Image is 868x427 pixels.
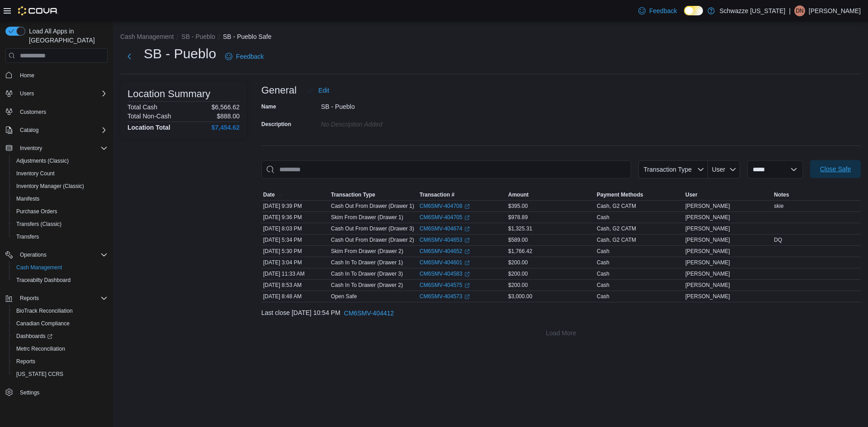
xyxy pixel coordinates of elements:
[20,108,46,116] span: Customers
[181,33,215,40] button: SB - Pueblo
[16,320,70,327] span: Canadian Compliance
[331,259,403,266] p: Cash In To Drawer (Drawer 1)
[20,127,38,134] span: Catalog
[20,145,42,152] span: Inventory
[597,248,609,255] div: Cash
[9,155,111,167] button: Adjustments (Classic)
[685,282,730,289] span: [PERSON_NAME]
[127,103,157,111] h6: Total Cash
[420,293,470,300] a: CM6SMV-404573External link
[13,193,43,204] a: Manifests
[719,5,785,16] p: Schwazze [US_STATE]
[685,191,698,198] span: User
[212,103,240,111] p: $6,566.62
[420,248,470,255] a: CM6SMV-404652External link
[261,304,861,322] div: Last close [DATE] 10:54 PM
[9,205,111,218] button: Purchase Orders
[508,214,528,221] span: $978.89
[318,86,329,95] span: Edit
[508,225,532,232] span: $1,325.31
[2,105,111,118] button: Customers
[506,189,595,200] button: Amount
[16,277,71,284] span: Traceabilty Dashboard
[420,202,470,210] a: CM6SMV-404708External link
[13,305,108,316] span: BioTrack Reconciliation
[774,236,782,244] span: DQ
[13,262,108,273] span: Cash Management
[144,45,216,63] h1: SB - Pueblo
[25,27,108,45] span: Load All Apps in [GEOGRAPHIC_DATA]
[13,343,108,354] span: Metrc Reconciliation
[597,270,609,277] div: Cash
[261,268,329,279] div: [DATE] 11:33 AM
[809,5,861,16] p: [PERSON_NAME]
[685,259,730,266] span: [PERSON_NAME]
[464,272,470,277] svg: External link
[13,275,74,286] a: Traceabilty Dashboard
[223,33,271,40] button: SB - Pueblo Safe
[20,251,47,258] span: Operations
[13,219,108,230] span: Transfers (Classic)
[261,160,631,178] input: This is a search bar. As you type, the results lower in the page will automatically filter.
[16,70,38,81] a: Home
[20,389,39,396] span: Settings
[464,283,470,288] svg: External link
[774,191,789,198] span: Notes
[9,317,111,330] button: Canadian Compliance
[9,192,111,205] button: Manifests
[16,183,84,190] span: Inventory Manager (Classic)
[420,259,470,266] a: CM6SMV-404601External link
[331,282,403,289] p: Cash In To Drawer (Drawer 2)
[18,6,58,15] img: Cova
[420,191,454,198] span: Transaction #
[464,215,470,221] svg: External link
[420,270,470,277] a: CM6SMV-404583External link
[127,124,170,131] h4: Location Total
[340,304,398,322] button: CM6SMV-404412
[9,355,111,368] button: Reports
[304,81,333,99] button: Edit
[127,89,210,99] h3: Location Summary
[261,235,329,245] div: [DATE] 5:34 PM
[508,282,528,289] span: $200.00
[685,202,730,210] span: [PERSON_NAME]
[261,201,329,211] div: [DATE] 9:39 PM
[13,193,108,204] span: Manifests
[9,218,111,230] button: Transfers (Classic)
[796,5,803,16] span: DN
[16,106,108,117] span: Customers
[464,238,470,243] svg: External link
[708,160,740,178] button: User
[2,386,111,399] button: Settings
[595,189,684,200] button: Payment Methods
[9,261,111,274] button: Cash Management
[9,343,111,355] button: Metrc Reconciliation
[13,318,73,329] a: Canadian Compliance
[13,275,108,286] span: Traceabilty Dashboard
[13,369,108,380] span: Washington CCRS
[464,249,470,254] svg: External link
[261,85,297,96] h3: General
[13,168,58,179] a: Inventory Count
[508,248,532,255] span: $1,766.42
[16,387,43,398] a: Settings
[20,295,39,302] span: Reports
[597,214,609,221] div: Cash
[597,225,636,232] div: Cash, G2 CATM
[261,212,329,223] div: [DATE] 9:36 PM
[597,191,643,198] span: Payment Methods
[16,307,73,314] span: BioTrack Reconciliation
[127,113,171,120] h6: Total Non-Cash
[261,223,329,234] div: [DATE] 8:03 PM
[13,318,108,329] span: Canadian Compliance
[638,160,708,178] button: Transaction Type
[643,166,692,173] span: Transaction Type
[16,195,39,202] span: Manifests
[508,270,528,277] span: $200.00
[684,6,703,15] input: Dark Mode
[13,168,108,179] span: Inventory Count
[597,236,636,244] div: Cash, G2 CATM
[16,233,39,240] span: Transfers
[9,368,111,380] button: [US_STATE] CCRS
[13,155,108,166] span: Adjustments (Classic)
